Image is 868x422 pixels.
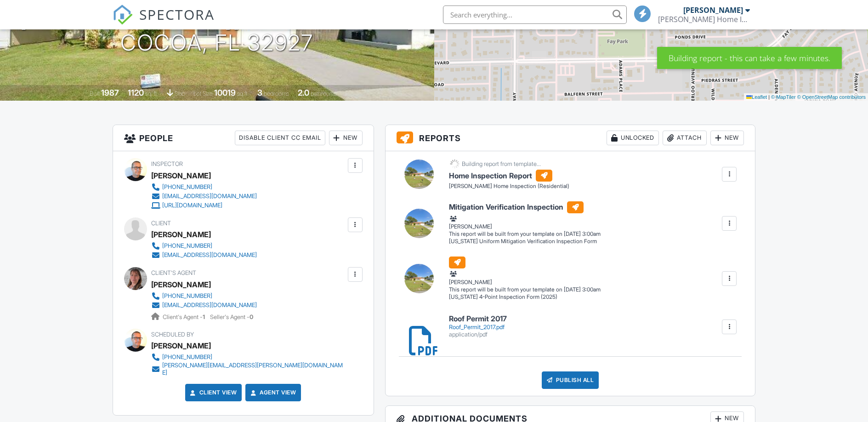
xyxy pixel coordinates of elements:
[311,90,337,97] span: bathrooms
[151,228,211,241] div: [PERSON_NAME]
[658,15,750,24] div: Clements Home Inspection LLC
[657,47,842,69] div: Building report - this can take a few minutes.
[151,241,257,251] a: [PHONE_NUMBER]
[151,169,211,182] div: [PERSON_NAME]
[542,371,599,389] div: Publish All
[151,201,257,210] a: [URL][DOMAIN_NAME]
[145,90,158,97] span: sq. ft.
[768,94,770,100] span: |
[746,94,767,100] a: Leaflet
[151,192,257,201] a: [EMAIL_ADDRESS][DOMAIN_NAME]
[151,182,257,192] a: [PHONE_NUMBER]
[151,269,196,276] span: Client's Agent
[449,324,507,331] div: Roof_Permit_2017.pdf
[128,88,144,97] div: 1120
[151,301,257,310] a: [EMAIL_ADDRESS][DOMAIN_NAME]
[449,158,460,170] img: loading-93afd81d04378562ca97960a6d0abf470c8f8241ccf6a1b4da771bf876922d1b.gif
[249,388,296,397] a: Agent View
[151,339,211,353] div: [PERSON_NAME]
[449,331,507,338] div: application/pdf
[151,331,194,338] span: Scheduled By
[90,90,100,97] span: Built
[449,182,569,190] div: [PERSON_NAME] Home Inspection (Residential)
[162,202,222,209] div: [URL][DOMAIN_NAME]
[188,388,237,397] a: Client View
[462,160,541,168] div: Building report from template...
[449,170,569,182] h6: Home Inspection Report
[162,292,212,300] div: [PHONE_NUMBER]
[607,131,659,145] div: Unlocked
[237,90,249,97] span: sq.ft.
[264,90,289,97] span: bedrooms
[214,88,236,97] div: 10019
[113,12,215,32] a: SPECTORA
[449,238,601,245] div: [US_STATE] Uniform Mitigation Verification Inspection Form
[449,214,601,230] div: [PERSON_NAME]
[449,315,507,323] h6: Roof Permit 2017
[162,242,212,250] div: [PHONE_NUMBER]
[386,125,755,151] h3: Reports
[449,230,601,238] div: This report will be built from your template on [DATE] 3:00am
[151,220,171,227] span: Client
[175,90,185,97] span: slab
[162,193,257,200] div: [EMAIL_ADDRESS][DOMAIN_NAME]
[139,5,215,24] span: SPECTORA
[151,353,346,362] a: [PHONE_NUMBER]
[162,354,212,361] div: [PHONE_NUMBER]
[797,94,866,100] a: © OpenStreetMap contributors
[113,125,374,151] h3: People
[683,6,743,15] div: [PERSON_NAME]
[449,293,601,301] div: [US_STATE] 4-Point Inspection Form (2025)
[163,314,206,320] span: Client's Agent -
[250,314,253,320] strong: 0
[101,88,119,97] div: 1987
[771,94,796,100] a: © MapTiler
[443,6,627,24] input: Search everything...
[210,314,253,320] span: Seller's Agent -
[449,286,601,293] div: This report will be built from your template on [DATE] 3:00am
[449,315,507,338] a: Roof Permit 2017 Roof_Permit_2017.pdf application/pdf
[151,160,183,167] span: Inspector
[162,302,257,309] div: [EMAIL_ADDRESS][DOMAIN_NAME]
[113,5,133,25] img: The Best Home Inspection Software - Spectora
[298,88,309,97] div: 2.0
[329,131,363,145] div: New
[151,291,257,301] a: [PHONE_NUMBER]
[162,251,257,259] div: [EMAIL_ADDRESS][DOMAIN_NAME]
[20,7,414,56] h1: [STREET_ADDRESS][PERSON_NAME] Cocoa, FL 32927
[257,88,262,97] div: 3
[235,131,325,145] div: Disable Client CC Email
[663,131,707,145] div: Attach
[203,314,205,320] strong: 1
[162,362,346,376] div: [PERSON_NAME][EMAIL_ADDRESS][PERSON_NAME][DOMAIN_NAME]
[162,183,212,191] div: [PHONE_NUMBER]
[151,362,346,376] a: [PERSON_NAME][EMAIL_ADDRESS][PERSON_NAME][DOMAIN_NAME]
[151,278,211,291] a: [PERSON_NAME]
[449,201,601,213] h6: Mitigation Verification Inspection
[151,251,257,260] a: [EMAIL_ADDRESS][DOMAIN_NAME]
[710,131,744,145] div: New
[449,269,601,286] div: [PERSON_NAME]
[193,90,213,97] span: Lot Size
